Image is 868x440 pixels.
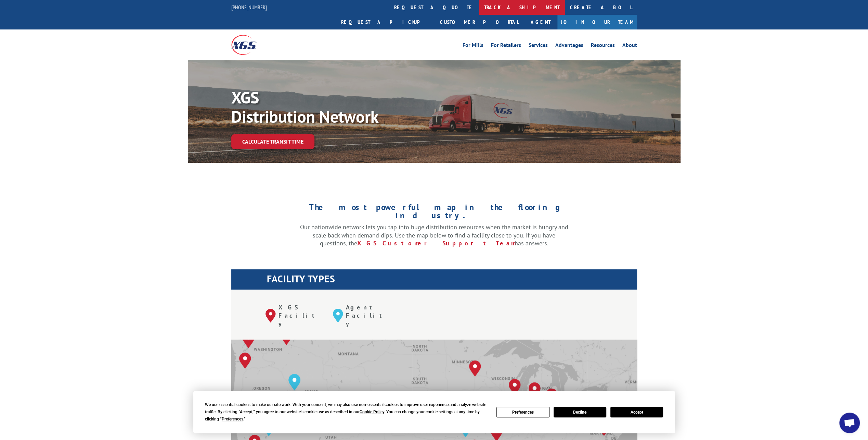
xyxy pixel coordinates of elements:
[281,329,293,345] div: Spokane, WA
[554,407,606,417] button: Decline
[239,352,251,369] div: Portland, OR
[267,274,637,287] h1: FACILITY TYPES
[231,134,314,149] a: Calculate transit time
[205,401,488,423] div: We use essential cookies to make our site work. With your consent, we may also use non-essential ...
[610,407,663,417] button: Accept
[598,419,610,436] div: Baltimore, MD
[529,382,541,399] div: Grand Rapids, MI
[193,391,675,433] div: Cookie Consent Prompt
[463,42,483,50] a: For Mills
[346,303,390,328] p: Agent Facility
[222,417,243,421] span: Preferences
[288,374,300,390] div: Boise, ID
[300,223,568,247] p: Our nationwide network lets you tap into huge distribution resources when the market is hungry an...
[839,413,860,433] div: Open chat
[263,419,275,436] div: Reno, NV
[459,420,471,437] div: Kansas City, MO
[557,15,637,29] a: Join Our Team
[469,360,481,377] div: Minneapolis, MN
[300,203,568,223] h1: The most powerful map in the flooring industry.
[529,42,548,50] a: Services
[555,42,583,50] a: Advantages
[360,410,384,414] span: Cookie Policy
[336,15,435,29] a: Request a pickup
[496,407,549,417] button: Preferences
[278,303,323,328] p: XGS Facility
[622,42,637,50] a: About
[435,15,524,29] a: Customer Portal
[491,42,521,50] a: For Retailers
[591,42,615,50] a: Resources
[231,88,437,126] p: XGS Distribution Network
[509,379,521,395] div: Milwaukee, WI
[357,239,515,247] a: XGS Customer Support Team
[524,15,557,29] a: Agent
[546,388,558,405] div: Detroit, MI
[243,332,255,348] div: Kent, WA
[231,4,267,11] a: [PHONE_NUMBER]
